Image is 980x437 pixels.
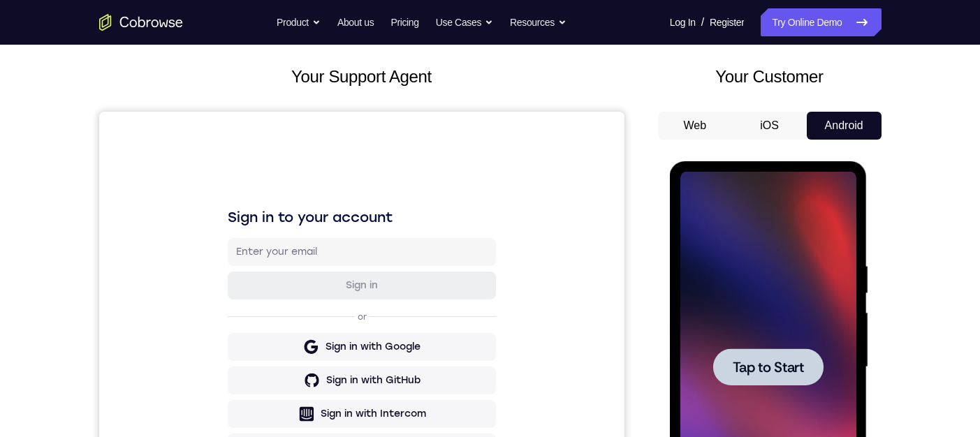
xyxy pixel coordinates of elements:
[221,295,327,309] div: Sign in with Intercom
[701,14,704,31] span: /
[43,187,154,224] button: Tap to Start
[510,8,566,36] button: Resources
[129,160,397,188] button: Sign in
[137,133,388,147] input: Enter your email
[129,288,397,316] button: Sign in with Intercom
[129,322,397,350] button: Sign in with Zendesk
[761,8,881,36] a: Try Online Demo
[63,199,134,213] span: Tap to Start
[236,362,335,371] a: Create a new account
[807,112,882,140] button: Android
[129,221,397,249] button: Sign in with Google
[277,8,321,36] button: Product
[129,255,397,283] button: Sign in with GitHub
[227,262,321,276] div: Sign in with GitHub
[99,64,624,89] h2: Your Support Agent
[390,8,418,36] a: Pricing
[670,8,696,36] a: Log In
[337,8,374,36] a: About us
[256,200,270,211] p: or
[658,64,882,89] h2: Your Customer
[223,329,326,343] div: Sign in with Zendesk
[129,361,397,372] p: Don't have an account?
[50,369,172,414] div: Time limit for this app has elapsed
[436,8,493,36] button: Use Cases
[226,228,321,242] div: Sign in with Google
[710,8,744,36] a: Register
[658,112,733,140] button: Web
[732,112,807,140] button: iOS
[99,14,183,31] a: Go to the home page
